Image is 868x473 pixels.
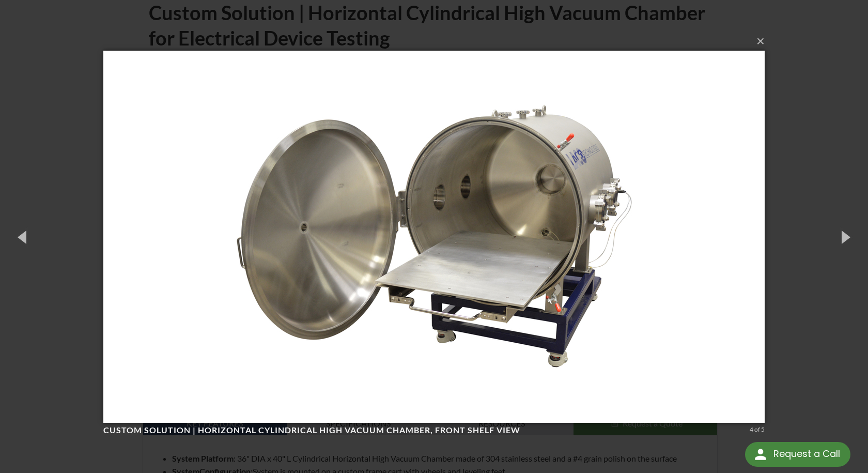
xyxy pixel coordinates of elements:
img: round button [752,446,769,463]
div: Request a Call [773,442,840,466]
button: Next (Right arrow key) [822,208,868,265]
div: Request a Call [745,442,850,467]
button: × [106,30,768,53]
div: 4 of 5 [750,425,765,434]
h4: Custom Solution | Horizontal Cylindrical High Vacuum Chamber, front shelf view [103,425,746,436]
img: Custom Solution | Horizontal Cylindrical High Vacuum Chamber, front shelf view [103,30,765,444]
